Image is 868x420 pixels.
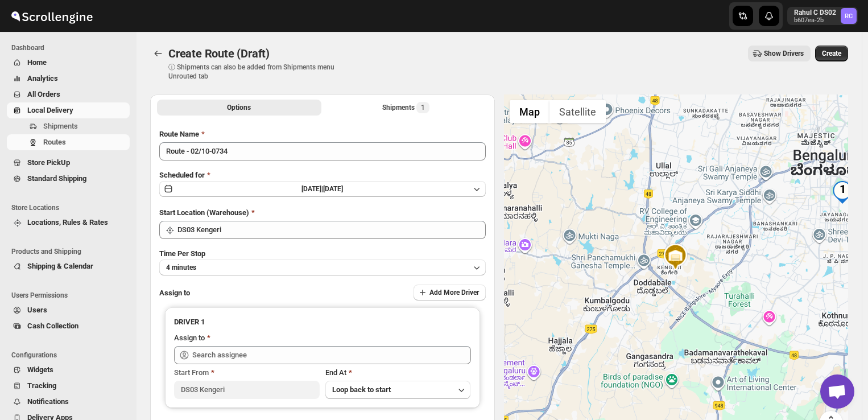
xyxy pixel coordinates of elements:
[510,100,549,123] button: Show street map
[27,262,93,270] span: Shipping & Calendar
[7,71,130,87] button: Analytics
[159,130,199,138] span: Route Name
[323,185,343,193] span: [DATE]
[27,397,69,406] span: Notifications
[414,285,486,300] button: Add More Driver
[815,46,848,61] button: Create
[168,47,270,60] span: Create Route (Draft)
[177,221,486,239] input: Search location
[11,203,131,212] span: Store Locations
[421,103,425,112] span: 1
[227,103,251,112] span: Options
[325,367,471,378] div: End At
[159,289,190,297] span: Assign to
[27,306,47,314] span: Users
[748,46,811,61] button: Show Drivers
[794,17,836,24] p: b607ea-2b
[150,46,166,61] button: Routes
[764,49,804,58] span: Show Drivers
[159,171,205,179] span: Scheduled for
[301,185,323,193] span: [DATE] |
[174,316,471,328] h3: DRIVER 1
[27,174,86,183] span: Standard Shipping
[7,362,130,378] button: Widgets
[787,7,858,25] button: User menu
[11,351,131,360] span: Configurations
[192,346,471,364] input: Search assignee
[27,74,58,83] span: Analytics
[7,394,130,410] button: Notifications
[27,58,47,67] span: Home
[845,13,853,20] text: RC
[820,374,854,409] div: Open chat
[9,2,94,30] img: ScrollEngine
[27,365,53,374] span: Widgets
[7,118,130,134] button: Shipments
[11,247,131,256] span: Products and Shipping
[159,208,249,217] span: Start Location (Warehouse)
[7,378,130,394] button: Tracking
[27,218,108,227] span: Locations, Rules & Rates
[166,263,196,272] span: 4 minutes
[27,106,73,114] span: Local Delivery
[168,63,348,81] p: ⓘ Shipments can also be added from Shipments menu Unrouted tab
[429,288,479,297] span: Add More Driver
[841,8,857,24] span: Rahul C DS02
[174,332,205,344] div: Assign to
[27,381,56,390] span: Tracking
[7,258,130,274] button: Shipping & Calendar
[27,90,60,98] span: All Orders
[43,138,66,146] span: Routes
[159,142,486,160] input: Eg: Bengaluru Route
[159,249,205,258] span: Time Per Stop
[794,8,836,17] p: Rahul C DS02
[7,318,130,334] button: Cash Collection
[549,100,606,123] button: Show satellite imagery
[159,181,486,197] button: [DATE]|[DATE]
[174,368,209,377] span: Start From
[11,291,131,300] span: Users Permissions
[332,385,391,394] span: Loop back to start
[7,302,130,318] button: Users
[11,43,131,52] span: Dashboard
[7,87,130,102] button: All Orders
[43,122,78,130] span: Shipments
[159,260,486,275] button: 4 minutes
[382,102,429,113] div: Shipments
[7,215,130,230] button: Locations, Rules & Rates
[324,100,488,116] button: Selected Shipments
[325,381,471,399] button: Loop back to start
[7,134,130,150] button: Routes
[157,100,321,116] button: All Route Options
[831,181,854,204] div: 1
[27,158,70,167] span: Store PickUp
[7,55,130,71] button: Home
[822,49,841,58] span: Create
[27,322,78,330] span: Cash Collection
